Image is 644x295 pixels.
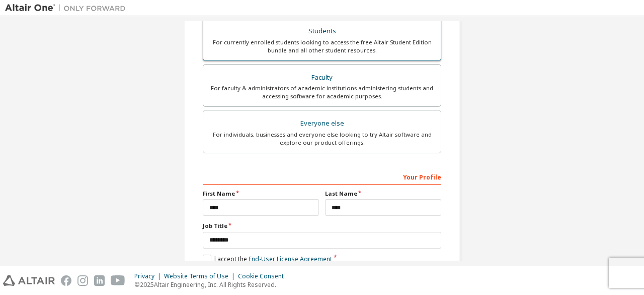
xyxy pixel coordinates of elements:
img: instagram.svg [77,275,88,286]
label: First Name [203,190,319,198]
img: Altair One [5,3,131,13]
div: Website Terms of Use [164,272,238,280]
div: Cookie Consent [238,272,290,280]
img: altair_logo.svg [3,275,55,286]
img: linkedin.svg [94,275,105,286]
label: I accept the [203,255,332,263]
div: Students [209,24,435,38]
a: End-User License Agreement [249,255,332,263]
img: youtube.svg [111,275,125,286]
p: © 2025 Altair Engineering, Inc. All Rights Reserved. [134,280,290,289]
div: Privacy [134,272,164,280]
label: Last Name [325,190,441,198]
div: Your Profile [203,168,441,185]
div: For faculty & administrators of academic institutions administering students and accessing softwa... [209,84,435,100]
label: Job Title [203,222,441,230]
div: For currently enrolled students looking to access the free Altair Student Edition bundle and all ... [209,38,435,54]
img: facebook.svg [61,275,71,286]
div: Everyone else [209,116,435,131]
div: Faculty [209,71,435,85]
div: For individuals, businesses and everyone else looking to try Altair software and explore our prod... [209,131,435,147]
